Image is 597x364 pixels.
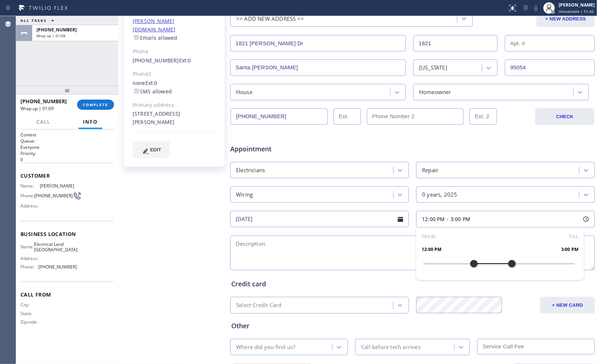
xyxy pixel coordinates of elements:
[361,343,421,351] div: Call before tech arrives
[422,216,445,222] span: 12:00 PM
[469,108,497,125] input: Ext. 2
[20,105,54,112] span: Wrap up | 01:09
[419,63,447,72] div: [US_STATE]
[38,264,77,270] span: [PHONE_NUMBER]
[450,216,470,222] span: 3:00 PM
[79,115,102,129] button: Info
[505,35,595,51] input: Apt. #
[419,88,451,96] div: Homeowner
[179,57,191,64] span: Ext: 0
[230,35,406,51] input: Address
[133,47,216,56] div: Phone
[20,98,67,105] span: [PHONE_NUMBER]
[20,183,40,189] span: Name:
[422,190,457,199] div: 0 years, 2025
[540,297,595,314] button: + NEW CARD
[20,18,47,23] span: ALL TASKS
[34,241,77,253] span: Electrical Land [GEOGRAPHIC_DATA]
[133,9,177,33] a: [EMAIL_ADDRESS][PERSON_NAME][DOMAIN_NAME]
[20,291,114,298] span: Call From
[20,156,114,163] p: 0
[20,302,40,307] span: City:
[20,172,114,179] span: Customer
[20,264,38,270] span: Phone:
[20,319,40,325] span: Zipcode:
[20,144,114,150] p: Everyone
[334,108,361,125] input: Ext.
[83,119,98,125] span: Info
[32,115,55,129] button: Call
[231,279,594,289] div: Credit card
[133,101,216,109] div: Primary address
[134,89,139,93] input: SMS allowed
[367,108,464,125] input: Phone Number 2
[40,183,76,189] span: [PERSON_NAME]
[230,211,409,227] input: - choose date -
[413,35,498,51] input: Street #
[531,3,541,13] button: Mute
[236,15,304,23] div: >> ADD NEW ADDRESS <<
[133,88,172,95] label: SMS allowed
[230,59,406,76] input: City
[422,166,438,174] div: Repair
[37,33,65,38] span: Wrap up | 01:08
[20,203,40,209] span: Address:
[20,193,34,198] span: Phone:
[16,16,61,25] button: ALL TASKS
[236,88,252,96] div: House
[145,80,157,86] span: Ext: 0
[505,59,595,76] input: ZIP
[20,138,114,144] h2: Queue:
[37,119,50,125] span: Call
[231,108,328,125] input: Phone Number
[34,193,73,198] span: [PHONE_NUMBER]
[561,246,578,253] span: 3:00 PM
[559,2,595,8] div: [PERSON_NAME]
[236,343,295,351] div: Where did you find us?
[236,190,253,199] div: Wiring
[133,70,216,78] div: Phone2
[37,27,77,33] span: [PHONE_NUMBER]
[20,244,34,249] span: Name:
[20,150,114,156] h2: Priority:
[236,301,282,310] div: Select Credit Card
[133,57,179,64] a: [PHONE_NUMBER]
[20,231,114,237] span: Business location
[20,132,114,138] h1: Context
[133,110,216,127] div: [STREET_ADDRESS][PERSON_NAME]
[447,216,449,222] span: -
[422,246,442,253] span: 12:00 PM
[83,102,108,107] span: COMPLETE
[133,34,178,41] label: Emails allowed
[236,166,265,174] div: Electricians
[133,141,170,158] button: EDIT
[231,321,594,331] div: Other
[535,108,595,125] button: CHECK
[150,147,161,152] span: EDIT
[422,233,435,240] span: FROM
[230,144,351,154] span: Appointment
[20,311,40,316] span: State:
[569,233,579,240] span: TILL
[536,10,595,27] button: + NEW ADDRESS
[477,339,595,355] input: Service Call Fee
[134,35,139,40] input: Emails allowed
[559,9,594,14] span: Unavailable | 51:42
[133,79,216,96] div: none
[20,256,40,261] span: Address:
[77,100,114,110] button: COMPLETE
